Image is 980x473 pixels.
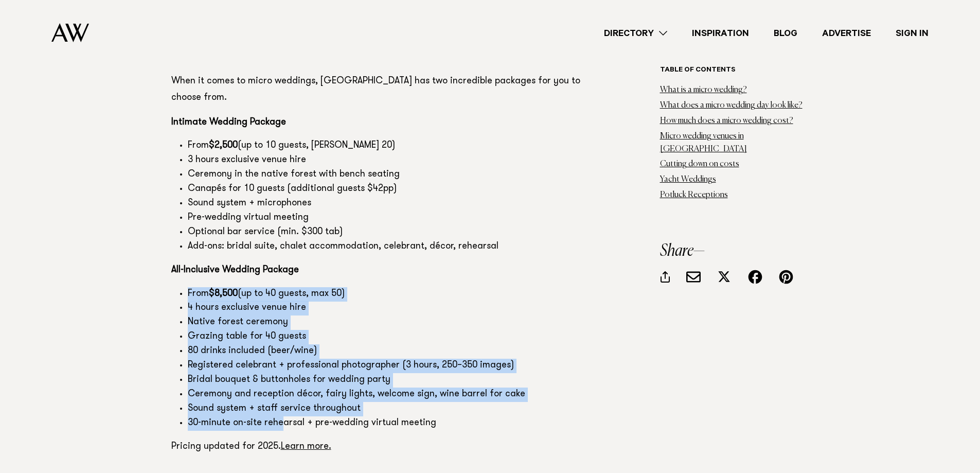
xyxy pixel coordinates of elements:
h6: Table of contents [660,66,809,76]
li: 3 hours exclusive venue hire [188,153,593,168]
li: Canapés for 10 guests (additional guests $42pp) [188,182,593,197]
p: When it comes to micro weddings, [GEOGRAPHIC_DATA] has two incredible packages for you to choose ... [171,73,593,106]
p: Pricing updated for 2025. [171,439,593,455]
li: 30-minute on-site rehearsal + pre-wedding virtual meeting [188,416,593,431]
img: Auckland Weddings Logo [51,23,89,42]
strong: All-Inclusive Wedding Package [171,266,299,275]
li: 80 drinks included (beer/wine) [188,344,593,359]
li: Pre-wedding virtual meeting [188,211,593,225]
a: Sign In [883,26,941,40]
li: Grazing table for 40 guests [188,330,593,344]
a: What does a micro wedding day look like? [660,101,803,110]
li: 4 hours exclusive venue hire [188,301,593,316]
a: Inspiration [680,26,761,40]
a: Potluck Receptions [660,191,728,199]
strong: $2,500 [209,141,238,150]
a: What is a micro wedding? [660,86,747,94]
a: How much does a micro wedding cost? [660,117,793,125]
li: Native forest ceremony [188,316,593,330]
a: Advertise [810,26,883,40]
li: Ceremony in the native forest with bench seating [188,168,593,182]
li: Sound system + staff service throughout [188,402,593,416]
a: Yacht Weddings [660,176,716,184]
a: Learn more. [281,442,331,451]
li: Sound system + microphones [188,197,593,211]
li: From (up to 10 guests, [PERSON_NAME] 20) [188,139,593,153]
a: Directory [592,26,680,40]
li: Registered celebrant + professional photographer (3 hours, 250–350 images) [188,359,593,373]
li: Add-ons: bridal suite, chalet accommodation, celebrant, décor, rehearsal [188,240,593,254]
h3: Share [660,243,809,259]
li: Ceremony and reception décor, fairy lights, welcome sign, wine barrel for cake [188,388,593,402]
strong: Intimate Wedding Package [171,118,286,127]
a: Cutting down on costs [660,160,739,168]
li: From (up to 40 guests, max 50) [188,287,593,302]
a: Micro wedding venues in [GEOGRAPHIC_DATA] [660,132,747,153]
li: Bridal bouquet & buttonholes for wedding party [188,373,593,388]
li: Optional bar service (min. $300 tab) [188,225,593,240]
a: Blog [761,26,810,40]
strong: $8,500 [209,289,238,299]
